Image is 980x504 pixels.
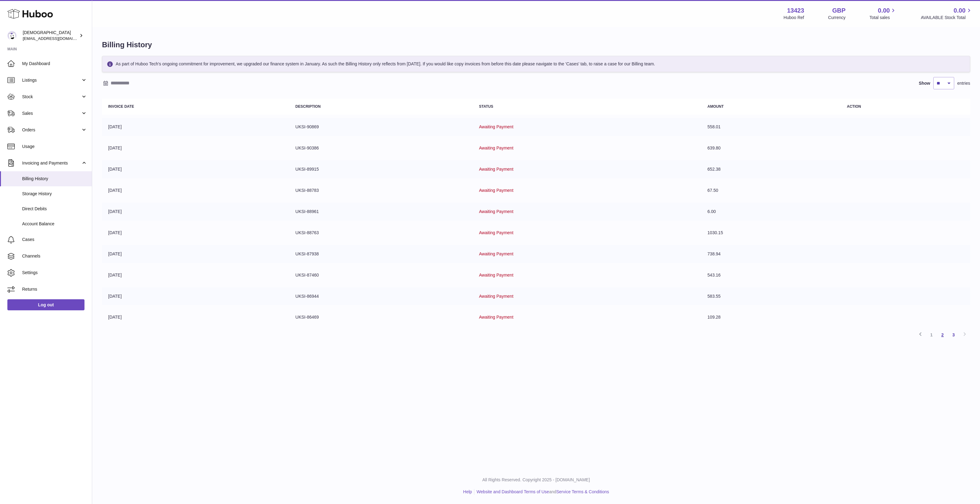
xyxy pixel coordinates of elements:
td: 543.16 [701,266,841,284]
strong: Description [296,104,321,109]
td: [DATE] [102,308,289,326]
td: [DATE] [102,118,289,136]
td: 6.00 [701,203,841,221]
div: Huboo Ref [784,15,804,21]
span: Cases [22,237,87,242]
div: As part of Huboo Tech's ongoing commitment for improvement, we upgraded our finance system in Jan... [102,56,970,72]
td: [DATE] [102,181,289,200]
span: Awaiting Payment [479,230,513,235]
td: UKSI-90386 [289,139,473,157]
span: Awaiting Payment [479,315,513,320]
strong: 13423 [787,6,804,15]
span: Awaiting Payment [479,251,513,256]
td: UKSI-86944 [289,287,473,305]
span: Direct Debits [22,206,87,212]
td: 558.01 [701,118,841,136]
span: Awaiting Payment [479,145,513,150]
a: 1 [926,329,937,340]
span: Usage [22,144,87,149]
strong: Action [847,104,861,109]
td: UKSI-90869 [289,118,473,136]
span: Awaiting Payment [479,209,513,214]
span: Awaiting Payment [479,294,513,299]
h1: Billing History [102,40,970,50]
td: [DATE] [102,245,289,263]
span: Billing History [22,176,87,182]
span: Orders [22,127,81,133]
span: Account Balance [22,221,87,227]
p: All Rights Reserved. Copyright 2025 - [DOMAIN_NAME] [97,477,975,483]
span: 0.00 [954,6,966,15]
a: 0.00 Total sales [869,6,897,21]
span: Sales [22,110,81,116]
span: 0.00 [878,6,890,15]
img: internalAdmin-13423@internal.huboo.com [7,31,17,40]
span: Returns [22,286,87,292]
td: UKSI-88961 [289,203,473,221]
span: entries [957,80,970,86]
span: Awaiting Payment [479,273,513,277]
td: 67.50 [701,181,841,200]
td: 583.55 [701,287,841,305]
span: [EMAIL_ADDRESS][DOMAIN_NAME] [23,36,90,41]
span: Settings [22,270,87,276]
strong: Status [479,104,493,109]
td: 639.80 [701,139,841,157]
li: and [474,489,609,495]
td: UKSI-87460 [289,266,473,284]
a: Help [463,489,472,494]
span: Awaiting Payment [479,124,513,129]
td: UKSI-88763 [289,224,473,242]
span: Listings [22,77,81,83]
div: [DEMOGRAPHIC_DATA] [23,30,78,41]
td: UKSI-88783 [289,181,473,200]
td: [DATE] [102,287,289,305]
label: Show [919,80,930,86]
a: Log out [7,299,84,310]
a: 3 [948,329,959,340]
span: Total sales [869,15,897,21]
td: [DATE] [102,139,289,157]
td: [DATE] [102,160,289,178]
span: Stock [22,94,81,100]
strong: Amount [708,104,724,109]
td: [DATE] [102,224,289,242]
td: UKSI-89915 [289,160,473,178]
td: 652.38 [701,160,841,178]
a: 2 [937,329,948,340]
a: 0.00 AVAILABLE Stock Total [921,6,973,21]
td: 1030.15 [701,224,841,242]
span: Invoicing and Payments [22,160,81,166]
a: Service Terms & Conditions [556,489,609,494]
span: Awaiting Payment [479,167,513,172]
td: UKSI-86469 [289,308,473,326]
div: Currency [828,15,846,21]
a: Website and Dashboard Terms of Use [476,489,549,494]
span: Channels [22,253,87,259]
span: My Dashboard [22,61,87,67]
span: Storage History [22,191,87,197]
strong: Invoice Date [108,104,134,109]
span: Awaiting Payment [479,188,513,193]
span: AVAILABLE Stock Total [921,15,973,21]
td: [DATE] [102,203,289,221]
td: [DATE] [102,266,289,284]
td: 738.94 [701,245,841,263]
strong: GBP [832,6,845,15]
td: 109.28 [701,308,841,326]
td: UKSI-87938 [289,245,473,263]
